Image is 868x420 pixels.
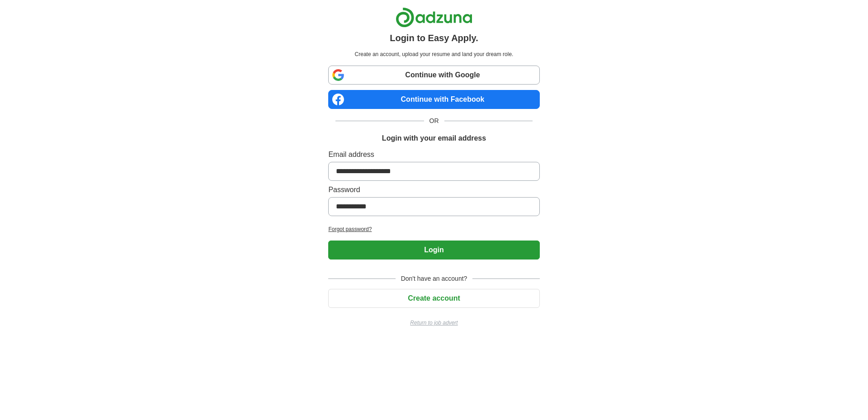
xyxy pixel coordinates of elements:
a: Forgot password? [328,225,539,233]
h1: Login to Easy Apply. [390,31,478,45]
img: Adzuna logo [396,7,472,28]
a: Return to job advert [328,319,539,327]
label: Email address [328,149,539,160]
p: Create an account, upload your resume and land your dream role. [330,50,538,58]
a: Create account [328,294,539,302]
button: Login [328,241,539,260]
span: OR [424,116,444,126]
a: Continue with Google [328,66,539,85]
a: Continue with Facebook [328,90,539,109]
button: Create account [328,289,539,308]
span: Don't have an account? [396,274,473,283]
h1: Login with your email address [382,133,486,144]
label: Password [328,184,539,195]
